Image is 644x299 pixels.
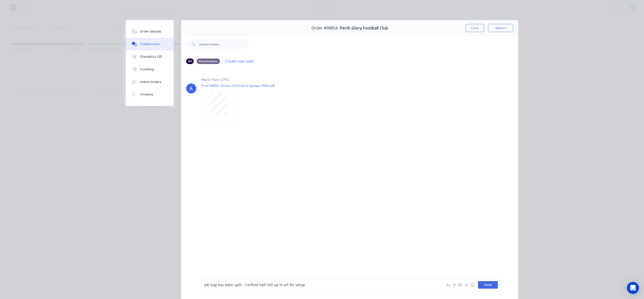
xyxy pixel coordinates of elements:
[451,282,457,288] button: @
[140,42,160,46] div: Collaborate
[186,58,194,64] div: All
[126,88,174,101] button: Timeline
[140,54,162,59] div: Checklists 0/0
[488,24,513,32] button: Options
[466,24,484,32] button: Close
[140,67,154,72] div: Tracking
[126,25,174,38] button: Order details
[190,85,193,92] div: A
[208,77,229,82] div: 02:36pm [DATE]
[140,92,153,97] div: Timeline
[478,281,498,289] button: Send
[140,80,162,84] div: Linked Orders
[126,38,174,50] button: Collaborate
[445,282,451,288] button: Aa
[204,283,305,287] span: Job bag has been split - Corflute half still up in art for setup
[140,29,161,34] div: Order details
[126,63,174,76] button: Tracking
[199,39,249,49] input: Search notes...
[627,282,639,294] div: Open Intercom Messenger
[201,77,207,82] div: You
[126,76,174,88] button: Linked Orders
[201,83,275,88] p: Proof 98854 - Various Perth Glory Signage_FINAL.pdf
[340,26,388,31] span: Perth Glory Football Club
[197,58,220,64] div: Attachments
[311,26,340,31] span: Order #98854 -
[469,282,475,288] button: ☺
[126,50,174,63] button: Checklists 0/0
[223,58,257,65] button: Create new label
